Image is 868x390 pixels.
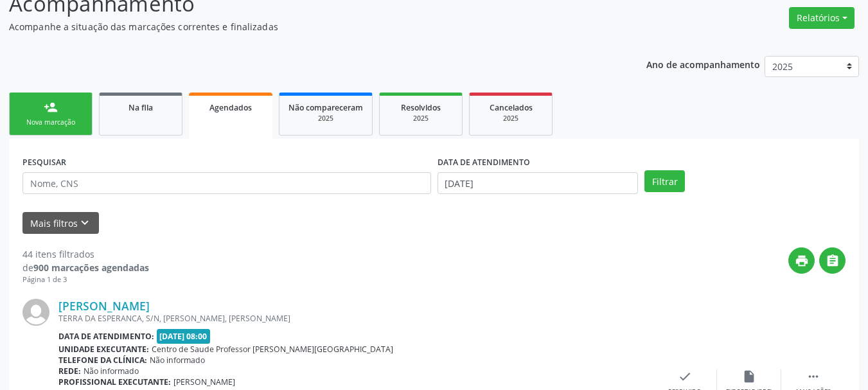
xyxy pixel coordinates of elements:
div: de [22,261,149,274]
div: Página 1 de 3 [22,274,149,285]
button: Relatórios [789,7,855,29]
span: [PERSON_NAME] [173,377,235,387]
span: Na fila [128,102,153,113]
b: Rede: [58,366,81,377]
input: Selecione um intervalo [438,172,639,194]
i: check [678,369,692,384]
span: Resolvidos [401,102,441,113]
div: 2025 [479,114,543,123]
b: Profissional executante: [58,377,171,387]
div: TERRA DA ESPERANCA, S/N, [PERSON_NAME], [PERSON_NAME] [58,313,653,324]
span: Não compareceram [288,102,363,113]
a: [PERSON_NAME] [58,299,150,313]
i: insert_drive_file [742,369,756,384]
button: print [788,247,815,274]
span: Não informado [150,355,205,366]
input: Nome, CNS [22,172,431,194]
b: Data de atendimento: [58,331,154,342]
img: img [22,299,49,326]
button: Filtrar [644,170,685,192]
strong: 900 marcações agendadas [33,261,149,274]
i: print [795,254,809,268]
div: 44 itens filtrados [22,247,149,261]
div: person_add [44,100,58,114]
span: Agendados [209,102,252,113]
div: 2025 [389,114,453,123]
b: Unidade executante: [58,344,149,355]
p: Acompanhe a situação das marcações correntes e finalizadas [9,20,604,33]
button:  [819,247,846,274]
span: Centro de Saude Professor [PERSON_NAME][GEOGRAPHIC_DATA] [152,344,393,355]
div: Nova marcação [19,118,83,127]
i:  [806,369,820,384]
i: keyboard_arrow_down [78,216,92,230]
span: Cancelados [490,102,533,113]
button: Mais filtroskeyboard_arrow_down [22,212,99,235]
div: 2025 [288,114,363,123]
i:  [826,254,840,268]
label: PESQUISAR [22,152,66,172]
b: Telefone da clínica: [58,355,147,366]
span: Não informado [84,366,139,377]
span: [DATE] 08:00 [157,329,211,344]
p: Ano de acompanhamento [646,56,760,72]
label: DATA DE ATENDIMENTO [438,152,530,172]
